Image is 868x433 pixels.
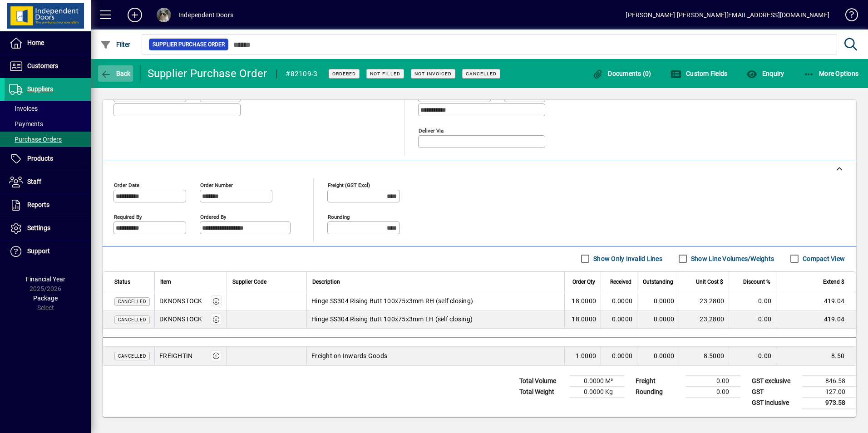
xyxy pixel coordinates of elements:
label: Show Only Invalid Lines [592,254,662,263]
td: 0.00 [729,347,776,365]
a: Reports [5,194,91,216]
mat-label: Required by [114,213,142,220]
span: Status [114,277,130,287]
td: 0.00 [729,310,776,329]
td: 0.00 [729,292,776,310]
div: DKNONSTOCK [159,315,202,324]
span: Unit Cost $ [696,277,723,287]
label: Compact View [801,254,845,263]
div: [PERSON_NAME] [PERSON_NAME][EMAIL_ADDRESS][DOMAIN_NAME] [626,8,829,22]
td: 0.0000 M³ [569,375,624,386]
a: Support [5,240,91,263]
span: Ordered [332,71,356,77]
mat-label: Order number [200,182,233,188]
button: Enquiry [744,65,786,82]
div: FREIGHTIN [159,351,192,360]
td: 419.04 [776,310,856,329]
td: 0.0000 [637,310,679,329]
a: Purchase Orders [5,132,91,147]
label: Show Line Volumes/Weights [689,254,774,263]
span: Enquiry [746,70,784,77]
span: Cancelled [466,71,497,77]
a: Products [5,148,91,170]
span: Description [312,277,340,287]
span: Supplier Purchase Order [153,40,225,49]
td: 23.2800 [679,310,729,329]
span: Staff [27,178,41,185]
a: Invoices [5,101,91,116]
mat-label: Order date [114,182,139,188]
div: Supplier Purchase Order [148,66,267,81]
span: Cancelled [118,299,146,304]
td: 8.50 [776,347,856,365]
a: Staff [5,171,91,193]
td: 0.0000 [637,347,679,365]
span: Settings [27,224,50,231]
td: Total Weight [515,386,569,397]
td: 18.0000 [564,292,601,310]
button: More Options [801,65,861,82]
td: Rounding [631,386,686,397]
mat-label: Rounding [328,213,350,220]
mat-label: Deliver via [419,127,444,133]
td: 0.0000 [601,310,637,329]
a: Home [5,32,91,54]
span: Cancelled [118,354,146,359]
span: Hinge SS304 Rising Butt 100x75x3mm LH (self closing) [311,315,473,324]
div: DKNONSTOCK [159,296,202,305]
span: Filter [100,41,131,48]
td: GST inclusive [747,397,802,408]
span: Back [100,70,131,77]
span: Not Filled [370,71,400,77]
a: Knowledge Base [838,2,857,31]
span: Order Qty [572,277,595,287]
td: 0.00 [686,386,740,397]
span: Cancelled [118,317,146,322]
td: Total Volume [515,375,569,386]
span: Support [27,247,50,255]
button: Documents (0) [590,65,654,82]
span: Financial Year [26,276,65,283]
div: #82109-3 [286,67,317,81]
span: Home [27,39,44,46]
td: 0.0000 [637,292,679,310]
span: Purchase Orders [9,136,62,143]
span: Discount % [743,277,770,287]
td: 18.0000 [564,310,601,329]
span: Suppliers [27,85,53,93]
td: GST [747,386,802,397]
span: Outstanding [643,277,673,287]
span: Customers [27,62,58,69]
button: Back [98,65,133,82]
div: Independent Doors [178,8,233,22]
span: Reports [27,201,49,208]
td: 419.04 [776,292,856,310]
a: Payments [5,116,91,132]
span: Extend $ [823,277,844,287]
span: Supplier Code [232,277,266,287]
td: 0.0000 [601,347,637,365]
span: Custom Fields [671,70,728,77]
span: Freight on Inwards Goods [311,351,387,360]
td: 973.58 [802,397,856,408]
span: More Options [804,70,859,77]
button: Profile [149,7,178,23]
span: Payments [9,120,43,128]
mat-label: Freight (GST excl) [328,182,370,188]
span: Package [33,295,58,302]
td: 127.00 [802,386,856,397]
button: Filter [98,36,133,53]
button: Custom Fields [668,65,730,82]
td: 0.00 [686,375,740,386]
app-page-header-button: Back [91,65,141,82]
span: Not Invoiced [414,71,452,77]
a: Customers [5,55,91,78]
mat-label: Ordered by [200,213,226,220]
span: Products [27,155,53,162]
span: Received [610,277,631,287]
td: GST exclusive [747,375,802,386]
td: 1.0000 [564,347,601,365]
a: Settings [5,217,91,240]
td: 8.5000 [679,347,729,365]
span: Invoices [9,105,38,112]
